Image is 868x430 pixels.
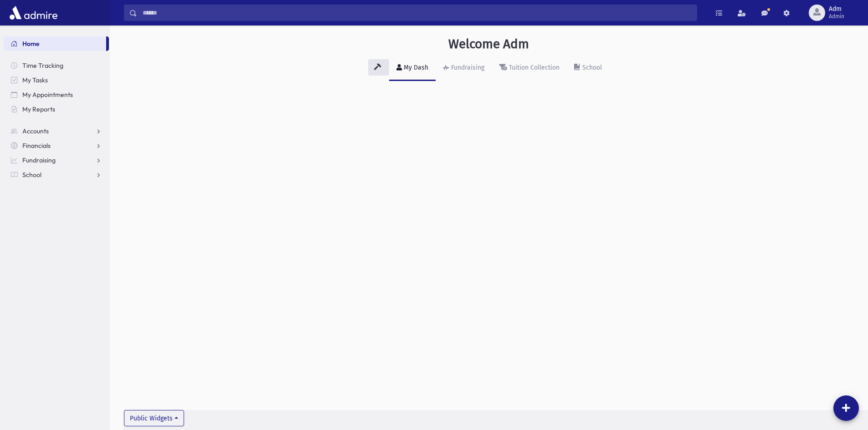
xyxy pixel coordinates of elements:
[829,13,844,20] span: Admin
[22,61,63,70] span: Time Tracking
[22,40,40,48] span: Home
[448,36,529,52] h3: Welcome Adm
[402,64,428,71] div: My Dash
[4,87,109,102] a: My Appointments
[507,64,560,71] div: Tuition Collection
[4,36,106,51] a: Home
[449,64,484,71] div: Fundraising
[4,167,109,182] a: School
[4,124,109,138] a: Accounts
[4,58,109,73] a: Time Tracking
[124,410,184,426] button: Public Widgets
[389,56,436,81] a: My Dash
[580,64,602,71] div: School
[22,156,56,164] span: Fundraising
[567,56,609,81] a: School
[22,76,48,84] span: My Tasks
[492,56,567,81] a: Tuition Collection
[4,153,109,167] a: Fundraising
[4,138,109,153] a: Financials
[4,102,109,116] a: My Reports
[436,56,492,81] a: Fundraising
[22,127,49,135] span: Accounts
[7,4,60,22] img: AdmirePro
[22,91,73,99] span: My Appointments
[4,73,109,87] a: My Tasks
[137,5,697,21] input: Search
[22,171,41,179] span: School
[22,142,51,150] span: Financials
[22,105,55,113] span: My Reports
[829,5,844,13] span: Adm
